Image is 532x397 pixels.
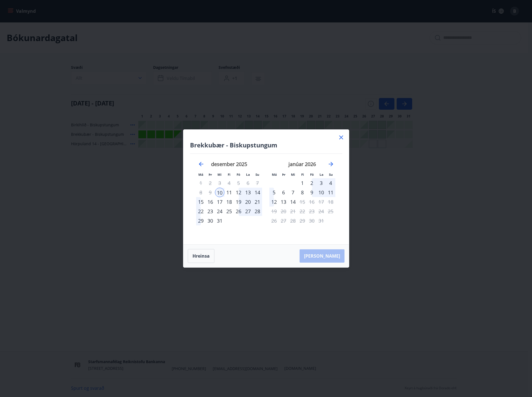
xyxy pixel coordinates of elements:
[196,197,206,207] td: Choose mánudagur, 15. desember 2025 as your check-out date. It’s available.
[206,178,215,188] td: Not available. þriðjudagur, 2. desember 2025
[211,161,247,167] strong: desember 2025
[301,172,304,177] small: Fi
[288,197,298,207] td: Choose miðvikudagur, 14. janúar 2026 as your check-out date. It’s available.
[329,172,333,177] small: Su
[316,188,326,197] td: Choose laugardagur, 10. janúar 2026 as your check-out date. It’s available.
[224,188,234,197] td: Choose fimmtudagur, 11. desember 2025 as your check-out date. It’s available.
[228,172,230,177] small: Fi
[269,197,279,207] div: 12
[253,197,262,207] td: Choose sunnudagur, 21. desember 2025 as your check-out date. It’s available.
[215,188,224,197] div: 10
[269,188,279,197] div: 5
[279,188,288,197] td: Choose þriðjudagur, 6. janúar 2026 as your check-out date. It’s available.
[307,188,316,197] td: Choose föstudagur, 9. janúar 2026 as your check-out date. It’s available.
[234,197,243,207] td: Choose föstudagur, 19. desember 2025 as your check-out date. It’s available.
[224,197,234,207] td: Choose fimmtudagur, 18. desember 2025 as your check-out date. It’s available.
[253,188,262,197] td: Choose sunnudagur, 14. desember 2025 as your check-out date. It’s available.
[224,207,234,216] td: Choose fimmtudagur, 25. desember 2025 as your check-out date. It’s available.
[246,172,250,177] small: La
[206,207,215,216] div: 23
[288,197,298,207] div: Aðeins útritun í boði
[269,188,279,197] td: Choose mánudagur, 5. janúar 2026 as your check-out date. It’s available.
[215,197,224,207] div: 17
[288,188,298,197] td: Choose miðvikudagur, 7. janúar 2026 as your check-out date. It’s available.
[288,216,298,225] td: Not available. miðvikudagur, 28. janúar 2026
[326,188,335,197] td: Choose sunnudagur, 11. janúar 2026 as your check-out date. It’s available.
[282,172,285,177] small: Þr
[215,216,224,225] td: Choose miðvikudagur, 31. desember 2025 as your check-out date. It’s available.
[320,172,323,177] small: La
[298,197,307,207] td: Not available. fimmtudagur, 15. janúar 2026
[291,172,295,177] small: Mi
[196,216,206,225] td: Choose mánudagur, 29. desember 2025 as your check-out date. It’s available.
[326,178,335,188] td: Choose sunnudagur, 4. janúar 2026 as your check-out date. It’s available.
[196,197,206,207] div: 15
[234,207,243,216] td: Choose föstudagur, 26. desember 2025 as your check-out date. It’s available.
[307,178,316,188] td: Choose föstudagur, 2. janúar 2026 as your check-out date. It’s available.
[198,172,203,177] small: Má
[253,207,262,216] div: 28
[234,178,243,188] td: Not available. föstudagur, 5. desember 2025
[196,188,206,197] td: Not available. mánudagur, 8. desember 2025
[307,178,316,188] div: 2
[253,188,262,197] div: 14
[269,207,279,216] td: Not available. mánudagur, 19. janúar 2026
[288,207,298,216] td: Not available. miðvikudagur, 21. janúar 2026
[307,207,316,216] td: Not available. föstudagur, 23. janúar 2026
[316,178,326,188] div: 3
[224,197,234,207] div: 18
[234,188,243,197] div: 12
[253,197,262,207] div: 21
[298,188,307,197] div: 8
[288,188,298,197] div: 7
[253,207,262,216] td: Choose sunnudagur, 28. desember 2025 as your check-out date. It’s available.
[190,154,342,238] div: Calendar
[243,197,253,207] div: 20
[269,216,279,225] td: Not available. mánudagur, 26. janúar 2026
[243,188,253,197] div: 13
[316,197,326,207] td: Not available. laugardagur, 17. janúar 2026
[298,178,307,188] td: Choose fimmtudagur, 1. janúar 2026 as your check-out date. It’s available.
[215,207,224,216] div: 24
[279,188,288,197] div: 6
[298,207,307,216] td: Not available. fimmtudagur, 22. janúar 2026
[307,216,316,225] td: Not available. föstudagur, 30. janúar 2026
[234,188,243,197] td: Choose föstudagur, 12. desember 2025 as your check-out date. It’s available.
[196,207,206,216] div: 22
[209,172,212,177] small: Þr
[188,249,214,263] button: Hreinsa
[215,188,224,197] td: Selected as start date. miðvikudagur, 10. desember 2025
[316,188,326,197] div: 10
[243,188,253,197] td: Choose laugardagur, 13. desember 2025 as your check-out date. It’s available.
[307,197,316,207] td: Not available. föstudagur, 16. janúar 2026
[328,161,334,167] div: Move forward to switch to the next month.
[269,197,279,207] td: Choose mánudagur, 12. janúar 2026 as your check-out date. It’s available.
[224,188,234,197] div: 11
[224,207,234,216] div: 25
[255,172,259,177] small: Su
[243,207,253,216] td: Choose laugardagur, 27. desember 2025 as your check-out date. It’s available.
[316,207,326,216] td: Not available. laugardagur, 24. janúar 2026
[196,216,206,225] div: 29
[198,161,204,167] div: Move backward to switch to the previous month.
[206,216,215,225] td: Choose þriðjudagur, 30. desember 2025 as your check-out date. It’s available.
[206,197,215,207] td: Choose þriðjudagur, 16. desember 2025 as your check-out date. It’s available.
[215,178,224,188] td: Not available. miðvikudagur, 3. desember 2025
[234,207,243,216] div: 26
[279,197,288,207] div: 13
[326,207,335,216] td: Not available. sunnudagur, 25. janúar 2026
[279,207,288,216] td: Not available. þriðjudagur, 20. janúar 2026
[316,178,326,188] td: Choose laugardagur, 3. janúar 2026 as your check-out date. It’s available.
[316,216,326,225] td: Not available. laugardagur, 31. janúar 2026
[243,197,253,207] td: Choose laugardagur, 20. desember 2025 as your check-out date. It’s available.
[243,207,253,216] div: 27
[272,172,277,177] small: Má
[237,172,240,177] small: Fö
[307,188,316,197] div: 9
[326,188,335,197] div: 11
[196,207,206,216] td: Choose mánudagur, 22. desember 2025 as your check-out date. It’s available.
[224,178,234,188] td: Not available. fimmtudagur, 4. desember 2025
[326,197,335,207] td: Not available. sunnudagur, 18. janúar 2026
[215,207,224,216] td: Choose miðvikudagur, 24. desember 2025 as your check-out date. It’s available.
[298,188,307,197] td: Choose fimmtudagur, 8. janúar 2026 as your check-out date. It’s available.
